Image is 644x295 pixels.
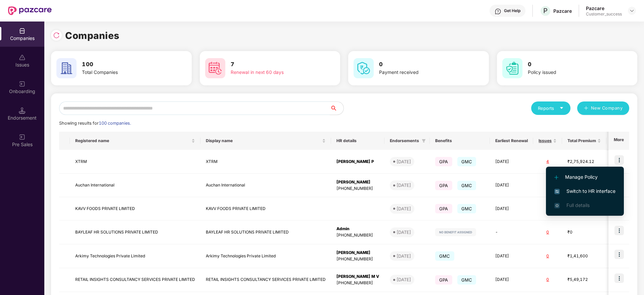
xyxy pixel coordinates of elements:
[457,157,476,166] span: GMC
[538,105,564,112] div: Reports
[614,250,624,259] img: icon
[397,276,411,283] div: [DATE]
[330,106,343,111] span: search
[559,106,564,110] span: caret-down
[567,229,601,236] div: ₹0
[70,244,200,268] td: Arkimy Technologies Private Limited
[567,159,601,165] div: ₹2,75,924.12
[586,5,622,11] div: Pazcare
[420,137,427,145] span: filter
[200,268,331,292] td: RETAIL INSIGHTS CONSULTANCY SERVICES PRIVATE LIMITED
[567,253,601,259] div: ₹1,41,600
[562,132,606,150] th: Total Premium
[330,101,344,115] button: search
[435,181,452,190] span: GPA
[200,150,331,174] td: XTRM
[614,273,624,283] img: icon
[586,11,622,17] div: Customer_success
[70,220,200,244] td: BAYLEAF HR SOLUTIONS PRIVATE LIMITED
[19,134,26,140] img: svg+xml;base64,PHN2ZyB3aWR0aD0iMjAiIGhlaWdodD0iMjAiIHZpZXdCb3g9IjAgMCAyMCAyMCIgZmlsbD0ibm9uZSIgeG...
[554,187,615,195] span: Switch to HR interface
[554,173,615,181] span: Manage Policy
[539,206,557,212] div: 0
[19,81,26,87] img: svg+xml;base64,PHN2ZyB3aWR0aD0iMjAiIGhlaWdodD0iMjAiIHZpZXdCb3g9IjAgMCAyMCAyMCIgZmlsbD0ibm9uZSIgeG...
[435,251,454,261] span: GMC
[231,60,315,69] h3: 7
[70,132,200,150] th: Registered name
[554,189,560,194] img: svg+xml;base64,PHN2ZyB4bWxucz0iaHR0cDovL3d3dy53My5vcmcvMjAwMC9zdmciIHdpZHRoPSIxNiIgaGVpZ2h0PSIxNi...
[19,54,26,61] img: svg+xml;base64,PHN2ZyBpZD0iSXNzdWVzX2Rpc2FibGVkIiB4bWxucz0iaHR0cDovL3d3dy53My5vcmcvMjAwMC9zdmciIH...
[231,69,315,76] div: Renewal in next 60 days
[200,174,331,198] td: Auchan International
[336,256,379,262] div: [PHONE_NUMBER]
[205,58,225,78] img: svg+xml;base64,PHN2ZyB4bWxucz0iaHR0cDovL3d3dy53My5vcmcvMjAwMC9zdmciIHdpZHRoPSI2MCIgaGVpZ2h0PSI2MC...
[70,174,200,198] td: Auchan International
[567,138,596,143] span: Total Premium
[584,106,588,111] span: plus
[70,268,200,292] td: RETAIL INSIGHTS CONSULTANCY SERVICES PRIVATE LIMITED
[614,226,624,235] img: icon
[53,32,60,39] img: svg+xml;base64,PHN2ZyBpZD0iUmVsb2FkLTMyeDMyIiB4bWxucz0iaHR0cDovL3d3dy53My5vcmcvMjAwMC9zdmciIHdpZH...
[397,253,411,259] div: [DATE]
[502,58,522,78] img: svg+xml;base64,PHN2ZyB4bWxucz0iaHR0cDovL3d3dy53My5vcmcvMjAwMC9zdmciIHdpZHRoPSI2MCIgaGVpZ2h0PSI2MC...
[495,8,501,15] img: svg+xml;base64,PHN2ZyBpZD0iSGVscC0zMngzMiIgeG1sbnM9Imh0dHA6Ly93d3cudzMub3JnLzIwMDAvc3ZnIiB3aWR0aD...
[336,250,379,256] div: [PERSON_NAME]
[457,275,476,285] span: GMC
[553,8,572,14] div: Pazcare
[539,138,552,143] span: Issues
[70,150,200,174] td: XTRM
[539,182,557,188] div: 0
[200,197,331,220] td: KAVV FOODS PRIVATE LIMITED
[490,197,533,220] td: [DATE]
[8,6,52,15] img: New Pazcare Logo
[490,174,533,198] td: [DATE]
[528,69,612,76] div: Policy issued
[397,229,411,236] div: [DATE]
[435,157,452,166] span: GPA
[490,268,533,292] td: [DATE]
[397,158,411,165] div: [DATE]
[539,159,557,165] div: 4
[390,138,419,143] span: Endorsements
[435,204,452,213] span: GPA
[99,121,131,126] span: 100 companies.
[65,28,120,43] h1: Companies
[336,185,379,192] div: [PHONE_NUMBER]
[82,60,167,69] h3: 100
[70,197,200,220] td: KAVV FOODS PRIVATE LIMITED
[354,58,374,78] img: svg+xml;base64,PHN2ZyB4bWxucz0iaHR0cDovL3d3dy53My5vcmcvMjAwMC9zdmciIHdpZHRoPSI2MCIgaGVpZ2h0PSI2MC...
[430,132,490,150] th: Benefits
[422,139,426,143] span: filter
[528,60,612,69] h3: 0
[397,205,411,212] div: [DATE]
[539,229,557,236] div: 0
[206,138,321,143] span: Display name
[566,202,590,208] span: Full details
[19,107,26,114] img: svg+xml;base64,PHN2ZyB3aWR0aD0iMTQuNSIgaGVpZ2h0PSIxNC41IiB2aWV3Qm94PSIwIDAgMTYgMTYiIGZpbGw9Im5vbm...
[490,132,533,150] th: Earliest Renewal
[336,226,379,232] div: Admin
[567,277,601,283] div: ₹5,49,172
[539,253,557,259] div: 0
[608,132,629,150] th: More
[490,220,533,244] td: -
[379,69,464,76] div: Payment received
[490,150,533,174] td: [DATE]
[629,8,635,13] img: svg+xml;base64,PHN2ZyBpZD0iRHJvcGRvd24tMzJ4MzIiIHhtbG5zPSJodHRwOi8vd3d3LnczLm9yZy8yMDAwL3N2ZyIgd2...
[200,220,331,244] td: BAYLEAF HR SOLUTIONS PRIVATE LIMITED
[539,277,557,283] div: 0
[591,105,623,112] span: New Company
[533,132,562,150] th: Issues
[56,58,77,78] img: svg+xml;base64,PHN2ZyB4bWxucz0iaHR0cDovL3d3dy53My5vcmcvMjAwMC9zdmciIHdpZHRoPSI2MCIgaGVpZ2h0PSI2MC...
[19,28,26,34] img: svg+xml;base64,PHN2ZyBpZD0iQ29tcGFuaWVzIiB4bWxucz0iaHR0cDovL3d3dy53My5vcmcvMjAwMC9zdmciIHdpZHRoPS...
[577,101,629,115] button: plusNew Company
[336,179,379,185] div: [PERSON_NAME]
[554,175,558,179] img: svg+xml;base64,PHN2ZyB4bWxucz0iaHR0cDovL3d3dy53My5vcmcvMjAwMC9zdmciIHdpZHRoPSIxMi4yMDEiIGhlaWdodD...
[435,275,452,285] span: GPA
[336,232,379,239] div: [PHONE_NUMBER]
[200,132,331,150] th: Display name
[397,182,411,188] div: [DATE]
[554,203,560,208] img: svg+xml;base64,PHN2ZyB4bWxucz0iaHR0cDovL3d3dy53My5vcmcvMjAwMC9zdmciIHdpZHRoPSIxNi4zNjMiIGhlaWdodD...
[614,155,624,165] img: icon
[490,244,533,268] td: [DATE]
